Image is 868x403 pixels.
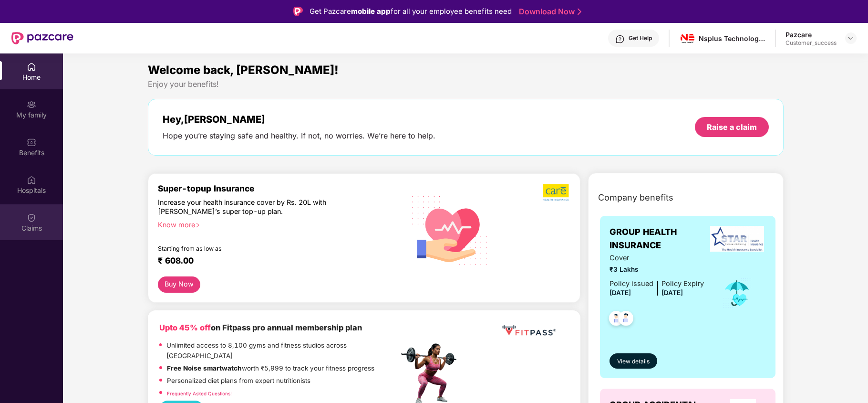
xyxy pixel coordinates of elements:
img: fppp.png [500,322,558,339]
div: Pazcare [785,30,837,39]
span: Welcome back, [PERSON_NAME]! [148,63,339,77]
div: Policy issued [610,278,653,289]
p: Personalized diet plans from expert nutritionists [167,376,310,386]
a: Frequently Asked Questions! [167,391,232,396]
img: svg+xml;base64,PHN2ZyBpZD0iSGVscC0zMngzMiIgeG1sbnM9Imh0dHA6Ly93d3cudzMub3JnLzIwMDAvc3ZnIiB3aWR0aD... [615,34,625,44]
b: Upto 45% off [159,323,211,332]
span: [DATE] [661,289,683,297]
div: Hope you’re staying safe and healthy. If not, no worries. We’re here to help. [163,131,435,141]
div: Increase your health insurance cover by Rs. 20L with [PERSON_NAME]’s super top-up plan. [158,198,357,216]
img: svg+xml;base64,PHN2ZyB3aWR0aD0iMjAiIGhlaWdodD0iMjAiIHZpZXdCb3g9IjAgMCAyMCAyMCIgZmlsbD0ibm9uZSIgeG... [27,100,36,109]
button: View details [610,353,658,369]
img: svg+xml;base64,PHN2ZyBpZD0iSG9zcGl0YWxzIiB4bWxucz0iaHR0cDovL3d3dy53My5vcmcvMjAwMC9zdmciIHdpZHRoPS... [27,175,36,185]
p: worth ₹5,999 to track your fitness progress [167,363,374,373]
div: Policy Expiry [661,278,704,289]
img: Logo [293,7,303,16]
span: ₹3 Lakhs [610,265,704,275]
img: svg+xml;base64,PHN2ZyB4bWxucz0iaHR0cDovL3d3dy53My5vcmcvMjAwMC9zdmciIHhtbG5zOnhsaW5rPSJodHRwOi8vd3... [404,183,496,276]
div: Nsplus Technology Pvt ltd [699,34,765,43]
img: b5dec4f62d2307b9de63beb79f102df3.png [543,183,570,201]
p: Unlimited access to 8,100 gyms and fitness studios across [GEOGRAPHIC_DATA] [166,340,398,361]
div: Get Pazcare for all your employee benefits need [310,6,512,17]
button: Buy Now [158,276,201,293]
img: new-nsp-logo%20(2).png [681,32,694,45]
strong: mobile app [351,7,391,16]
div: ₹ 608.00 [158,255,389,267]
span: Cover [610,253,704,264]
span: Company benefits [598,191,673,204]
div: Raise a claim [707,122,757,132]
span: right [195,223,200,228]
div: Starting from as low as [158,245,358,252]
img: svg+xml;base64,PHN2ZyB4bWxucz0iaHR0cDovL3d3dy53My5vcmcvMjAwMC9zdmciIHdpZHRoPSI0OC45NDMiIGhlaWdodD... [614,308,638,331]
img: Stroke [578,7,581,17]
img: svg+xml;base64,PHN2ZyBpZD0iRHJvcGRvd24tMzJ4MzIiIHhtbG5zPSJodHRwOi8vd3d3LnczLm9yZy8yMDAwL3N2ZyIgd2... [847,34,855,42]
img: svg+xml;base64,PHN2ZyBpZD0iQmVuZWZpdHMiIHhtbG5zPSJodHRwOi8vd3d3LnczLm9yZy8yMDAwL3N2ZyIgd2lkdGg9Ij... [27,138,36,147]
img: svg+xml;base64,PHN2ZyBpZD0iSG9tZSIgeG1sbnM9Imh0dHA6Ly93d3cudzMub3JnLzIwMDAvc3ZnIiB3aWR0aD0iMjAiIG... [27,62,36,72]
div: Know more [158,220,393,227]
img: insurerLogo [710,226,765,252]
div: Hey, [PERSON_NAME] [163,114,435,125]
span: View details [617,357,650,366]
strong: Free Noise smartwatch [167,364,242,372]
div: Enjoy your benefits! [148,79,784,89]
img: svg+xml;base64,PHN2ZyBpZD0iQ2xhaW0iIHhtbG5zPSJodHRwOi8vd3d3LnczLm9yZy8yMDAwL3N2ZyIgd2lkdGg9IjIwIi... [27,213,36,223]
img: icon [722,277,753,309]
a: Download Now [519,7,579,17]
div: Super-topup Insurance [158,183,399,193]
div: Customer_success [785,39,837,47]
b: on Fitpass pro annual membership plan [159,323,362,332]
img: svg+xml;base64,PHN2ZyB4bWxucz0iaHR0cDovL3d3dy53My5vcmcvMjAwMC9zdmciIHdpZHRoPSI0OC45NDMiIGhlaWdodD... [605,308,628,331]
img: New Pazcare Logo [11,32,73,44]
div: Get Help [629,34,652,42]
span: [DATE] [610,289,631,297]
span: GROUP HEALTH INSURANCE [610,225,709,253]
